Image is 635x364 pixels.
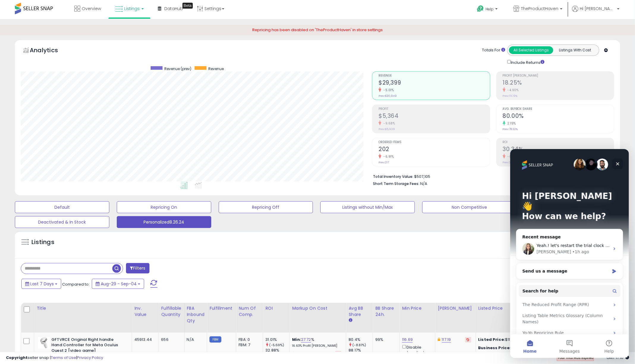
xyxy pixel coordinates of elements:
small: -4.90% [505,88,519,92]
h5: Analytics [30,46,70,56]
span: TheProductHaven [521,6,558,12]
a: 117.19 [442,337,451,343]
b: Listed Price: [478,337,505,342]
h2: $29,399 [379,79,490,87]
span: Compared to: [62,281,89,287]
b: Business Price: [478,345,511,351]
span: Profit [379,107,490,111]
div: Markup on Cost [292,305,344,311]
i: Get Help [477,5,484,12]
div: Yo-Yo Repricing Rule [12,181,100,187]
button: Personalized8.26.24 [117,216,211,228]
span: Revenue [209,66,224,71]
span: Profit [PERSON_NAME] [503,74,614,77]
h2: $5,364 [379,113,490,121]
span: N/A [420,181,427,186]
div: FBA: 0 [239,337,258,342]
button: Listings without Min/Max [320,201,415,213]
small: FBM [209,336,221,343]
div: % [292,337,341,348]
div: 31.01% [265,337,289,342]
div: Min Price [402,305,433,311]
span: Listings [124,6,140,12]
div: FBA inbound Qty [187,305,205,324]
img: 318zId7r+hL._SL40_.jpg [38,337,50,349]
span: DataHub [164,6,183,12]
div: FBM: 7 [239,342,258,348]
span: Messages [49,200,70,204]
div: N/A [187,337,203,342]
button: Messages [40,185,79,209]
div: Yo-Yo Repricing Rule [9,178,110,189]
div: ROI [265,305,287,311]
div: The Reduced Profit Range (RPR) [9,150,110,161]
button: Deactivated & In Stock [15,216,109,228]
small: Prev: 19.19% [503,94,518,98]
button: Aug-29 - Sep-04 [92,279,144,289]
span: ROI [503,141,614,144]
span: Yeah.! let's restart the trial clock please. I'm ready. And thanks for that link to connect with ... [26,94,422,99]
small: Prev: $30,949 [379,94,397,98]
small: Prev: 78.32% [503,127,518,131]
div: Listed Price [478,305,530,311]
div: • 1h ago [62,100,79,106]
a: Help [472,1,504,19]
small: (-5.69%) [270,343,284,347]
a: 27.72 [301,337,311,343]
a: Hi [PERSON_NAME] [572,6,620,19]
div: Tooltip anchor [182,3,193,9]
span: Last 7 Days [30,281,54,287]
p: 16.63% Profit [PERSON_NAME] [292,344,341,348]
b: Total Inventory Value: [373,174,413,179]
button: Search for help [9,136,110,148]
h2: 30.34% [503,146,614,154]
small: -9.68% [381,121,395,126]
a: 116.69 [402,337,413,343]
small: Prev: 32.52% [503,161,518,164]
span: Repricing has been disabled on 'TheProductHaven' in store settings [252,27,383,33]
span: Aug-29 - Sep-04 [101,281,137,287]
small: (-8.81%) [353,343,366,347]
button: All Selected Listings [509,46,553,54]
div: Listing Table Metrics Glossary (Column Names) [9,161,110,178]
button: Repricing On [117,201,211,213]
h5: Listings [31,238,54,246]
div: Totals For [482,48,505,53]
th: The percentage added to the cost of goods (COGS) that forms the calculator for Min & Max prices. [290,303,346,333]
span: Ordered Items [379,141,490,144]
iframe: Intercom live chat [510,149,629,358]
button: Filters [126,263,149,273]
span: Hi [PERSON_NAME] [580,6,615,12]
div: Num of Comp. [239,305,260,318]
div: Fulfillable Quantity [161,305,182,318]
b: Short Term Storage Fees: [373,181,419,186]
span: Revenue [379,74,490,77]
small: Avg BB Share. [349,318,352,323]
div: Send us a message [12,119,99,125]
strong: Copyright [6,355,28,360]
div: Avg BB Share [349,305,370,318]
a: Terms of Use [51,355,76,360]
small: Prev: 217 [379,161,389,164]
span: Overview [82,6,101,12]
div: Title [37,305,129,311]
span: Home [13,200,26,204]
button: Non Competitive [422,201,517,213]
div: Send us a message [6,114,113,130]
div: 99% [375,337,395,342]
button: Listings With Cost [553,46,597,54]
div: 80.4% [349,337,373,342]
div: $117.01 [478,345,528,351]
div: Inv. value [134,305,156,318]
span: Help [94,200,104,204]
small: -6.91% [381,154,394,159]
